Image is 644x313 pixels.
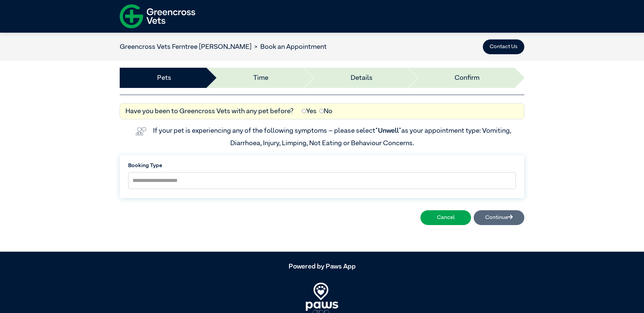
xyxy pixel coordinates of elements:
li: Book an Appointment [252,42,327,52]
a: Greencross Vets Ferntree [PERSON_NAME] [120,43,252,50]
a: Pets [157,73,171,83]
span: “Unwell” [375,127,401,134]
label: No [319,106,332,116]
h5: Powered by Paws App [120,262,524,271]
nav: breadcrumb [120,42,327,52]
label: Have you been to Greencross Vets with any pet before? [125,106,294,116]
img: f-logo [120,2,195,31]
button: Cancel [420,210,471,225]
label: Booking Type [128,162,516,170]
label: If your pet is experiencing any of the following symptoms – please select as your appointment typ... [153,127,513,146]
button: Contact Us [483,39,524,54]
input: No [319,109,324,113]
img: vet [133,125,149,138]
label: Yes [302,106,317,116]
input: Yes [302,109,306,113]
